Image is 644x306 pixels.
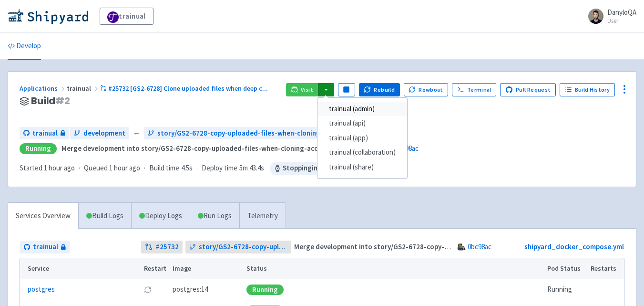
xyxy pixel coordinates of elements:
[359,83,400,96] button: Rebuild
[607,18,636,24] small: User
[70,127,129,140] a: development
[181,163,193,174] span: 4.5s
[524,242,624,251] a: shipyard_docker_compose.yml
[155,242,179,253] strong: # 25732
[131,203,190,229] a: Deploy Logs
[294,242,613,251] strong: Merge development into story/GS2-6728-copy-uploaded-files-when-cloning-account-in-saas-admin
[44,163,75,172] time: 1 hour ago
[83,128,125,139] span: development
[317,116,407,131] a: trainual (api)
[239,203,286,229] a: Telemetry
[317,102,407,116] a: trainual (admin)
[133,128,140,139] span: ←
[20,127,69,140] a: trainual
[185,241,291,253] a: story/GS2-6728-copy-uploaded-files-when-cloning-account-in-saas-admin
[317,145,407,160] a: trainual (collaboration)
[61,144,381,153] strong: Merge development into story/GS2-6728-copy-uploaded-files-when-cloning-account-in-saas-admin
[317,160,407,175] a: trainual (share)
[79,203,131,229] a: Build Logs
[157,128,397,139] span: story/GS2-6728-copy-uploaded-files-when-cloning-account-in-saas-admin
[404,83,449,96] button: Rowboat
[544,279,588,300] td: Running
[144,127,401,140] a: story/GS2-6728-copy-uploaded-files-when-cloning-account-in-saas-admin
[67,84,100,93] span: trainual
[286,83,318,96] a: Visit
[244,258,544,279] th: Status
[190,203,239,229] a: Run Logs
[468,242,491,251] a: 0bc98ac
[8,33,41,60] a: Develop
[20,163,75,172] span: Started
[202,163,237,174] span: Deploy time
[173,284,208,295] span: postgres:14
[84,163,140,172] span: Queued
[100,8,153,25] a: trainual
[109,163,140,172] time: 1 hour ago
[31,95,70,106] span: Build
[20,258,141,279] th: Service
[55,94,70,107] span: # 2
[8,9,88,24] img: Shipyard logo
[100,84,269,93] a: #25732 [GS2-6728] Clone uploaded files when deep c...
[8,203,78,229] a: Services Overview
[149,163,179,174] span: Build time
[301,86,313,94] span: Visit
[33,242,58,253] span: trainual
[108,84,268,93] span: #25732 [GS2-6728] Clone uploaded files when deep c ...
[20,84,67,93] a: Applications
[20,241,70,253] a: trainual
[144,286,152,294] button: Restart pod
[239,163,264,174] span: 5m 43.4s
[544,258,588,279] th: Pod Status
[20,143,57,154] div: Running
[583,9,636,24] a: DanyloQA User
[607,8,636,17] span: DanyloQA
[169,258,244,279] th: Image
[20,162,360,175] div: · · ·
[199,242,287,253] span: story/GS2-6728-copy-uploaded-files-when-cloning-account-in-saas-admin
[588,258,624,279] th: Restarts
[32,128,58,139] span: trainual
[270,162,360,175] span: Stopping in 1 hr 25 min
[452,83,496,96] a: Terminal
[500,83,556,96] a: Pull Request
[317,131,407,146] a: trainual (app)
[141,258,169,279] th: Restart
[28,284,55,295] a: postgres
[338,83,355,96] button: Pause
[560,83,615,96] a: Build History
[246,285,284,295] div: Running
[141,241,183,253] a: #25732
